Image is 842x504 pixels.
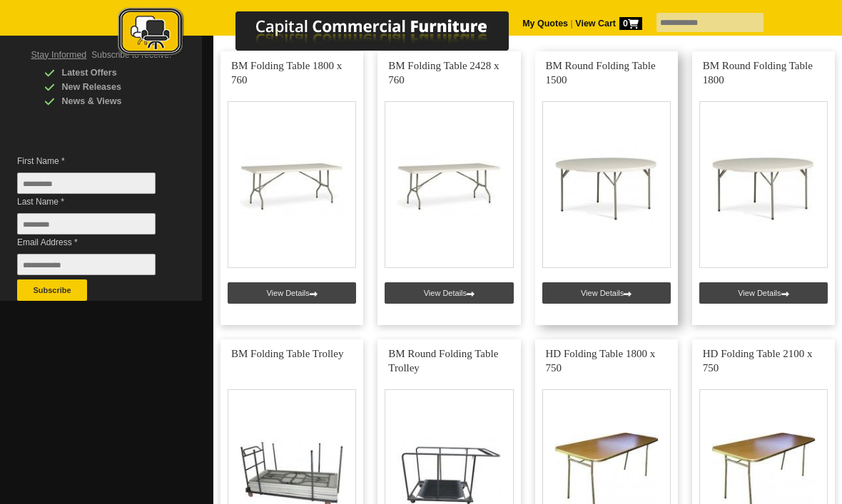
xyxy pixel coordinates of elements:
span: 0 [619,17,642,30]
span: Stay Informed [31,50,87,60]
a: Capital Commercial Furniture Logo [78,7,578,63]
div: News & Views [44,94,180,108]
span: Last Name * [17,195,168,209]
img: Capital Commercial Furniture Logo [78,7,578,59]
span: Email Address * [17,235,168,250]
button: Subscribe [17,279,87,301]
span: First Name * [17,154,168,168]
a: View Cart0 [573,19,642,29]
strong: View Cart [575,19,642,29]
input: First Name * [17,173,156,194]
input: Last Name * [17,213,156,235]
input: Email Address * [17,254,156,275]
div: Latest Offers [44,66,180,80]
div: New Releases [44,80,180,94]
